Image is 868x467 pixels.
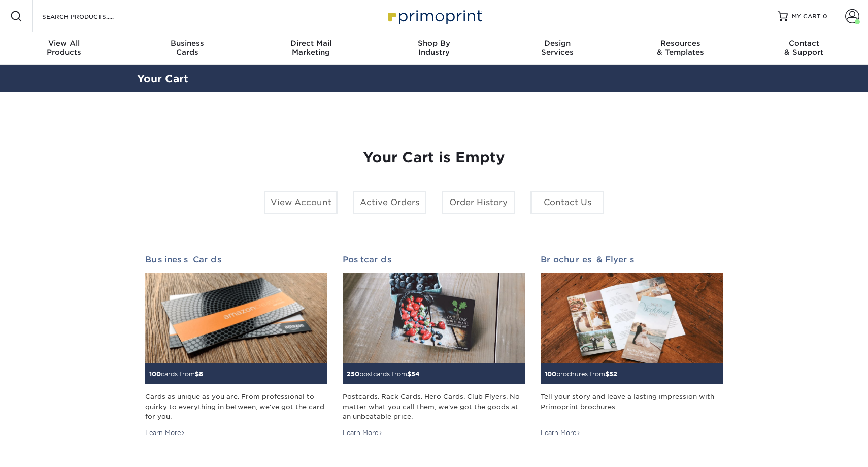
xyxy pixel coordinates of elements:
[3,39,126,48] span: View All
[545,370,617,378] small: brochures from
[195,370,199,378] span: $
[3,32,126,65] a: View AllProducts
[249,39,373,48] span: Direct Mail
[347,370,420,378] small: postcards from
[541,392,723,421] div: Tell your story and leave a lasting impression with Primoprint brochures.
[343,392,525,421] div: Postcards. Rack Cards. Hero Cards. Club Flyers. No matter what you call them, we've got the goods...
[407,370,411,378] span: $
[495,39,619,48] span: Design
[545,370,556,378] span: 100
[530,191,604,214] a: Contact Us
[126,39,249,48] span: Business
[343,255,525,438] a: Postcards 250postcards from$54 Postcards. Rack Cards. Hero Cards. Club Flyers. No matter what you...
[145,273,327,364] img: Business Cards
[742,32,865,65] a: Contact& Support
[373,39,496,48] span: Shop By
[373,32,496,65] a: Shop ByIndustry
[343,273,525,364] img: Postcards
[145,392,327,421] div: Cards as unique as you are. From professional to quirky to everything in between, we've got the c...
[249,39,373,57] div: Marketing
[343,428,383,438] div: Learn More
[383,5,485,27] img: Primoprint
[145,255,327,264] h2: Business Cards
[126,32,249,65] a: BusinessCards
[199,370,203,378] span: 8
[792,12,821,21] span: MY CART
[605,370,609,378] span: $
[742,39,865,48] span: Contact
[41,10,140,22] input: SEARCH PRODUCTS.....
[249,32,373,65] a: Direct MailMarketing
[411,370,420,378] span: 54
[619,32,742,65] a: Resources& Templates
[541,255,723,438] a: Brochures & Flyers 100brochures from$52 Tell your story and leave a lasting impression with Primo...
[541,273,723,364] img: Brochures & Flyers
[742,39,865,57] div: & Support
[137,73,188,85] a: Your Cart
[373,39,496,57] div: Industry
[541,255,723,264] h2: Brochures & Flyers
[145,149,723,166] h1: Your Cart is Empty
[823,13,827,20] span: 0
[609,370,617,378] span: 52
[149,370,203,378] small: cards from
[145,255,327,438] a: Business Cards 100cards from$8 Cards as unique as you are. From professional to quirky to everyth...
[619,39,742,48] span: Resources
[353,191,426,214] a: Active Orders
[149,370,161,378] span: 100
[347,370,359,378] span: 250
[619,39,742,57] div: & Templates
[145,428,185,438] div: Learn More
[495,32,619,65] a: DesignServices
[343,255,525,264] h2: Postcards
[442,191,515,214] a: Order History
[541,428,581,438] div: Learn More
[126,39,249,57] div: Cards
[495,39,619,57] div: Services
[3,39,126,57] div: Products
[264,191,338,214] a: View Account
